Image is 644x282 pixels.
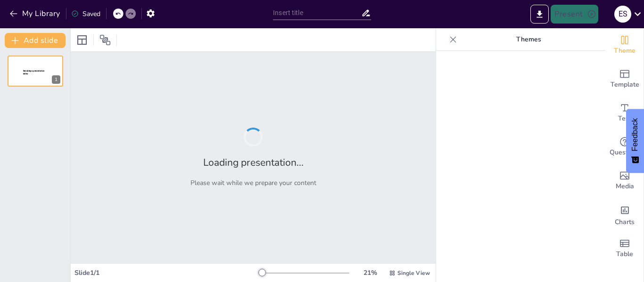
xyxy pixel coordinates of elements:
[190,178,316,187] p: Please wait while we prepare your content
[606,198,644,232] div: Add charts and graphs
[99,34,111,46] span: Position
[615,217,635,227] span: Charts
[8,56,63,87] div: 1
[616,181,634,192] span: Media
[606,28,644,62] div: Change the overall theme
[7,6,64,21] button: My Library
[461,28,596,51] p: Themes
[618,113,631,124] span: Text
[530,5,549,24] button: Export to PowerPoint
[74,32,90,48] div: Layout
[23,70,45,75] span: Sendsteps presentation editor
[359,268,381,277] div: 21 %
[606,164,644,198] div: Add images, graphics, shapes or video
[551,5,598,24] button: Present
[74,268,259,277] div: Slide 1 / 1
[5,33,66,48] button: Add slide
[614,6,631,23] div: E S
[606,232,644,266] div: Add a table
[71,9,100,18] div: Saved
[610,147,640,158] span: Questions
[203,156,304,169] h2: Loading presentation...
[52,75,60,84] div: 1
[606,62,644,96] div: Add ready made slides
[606,130,644,164] div: Get real-time input from your audience
[606,96,644,130] div: Add text boxes
[631,118,639,151] span: Feedback
[626,109,644,173] button: Feedback - Show survey
[611,80,639,90] span: Template
[616,249,633,259] span: Table
[614,5,631,24] button: E S
[614,46,636,56] span: Theme
[273,6,361,20] input: Insert title
[397,269,430,277] span: Single View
